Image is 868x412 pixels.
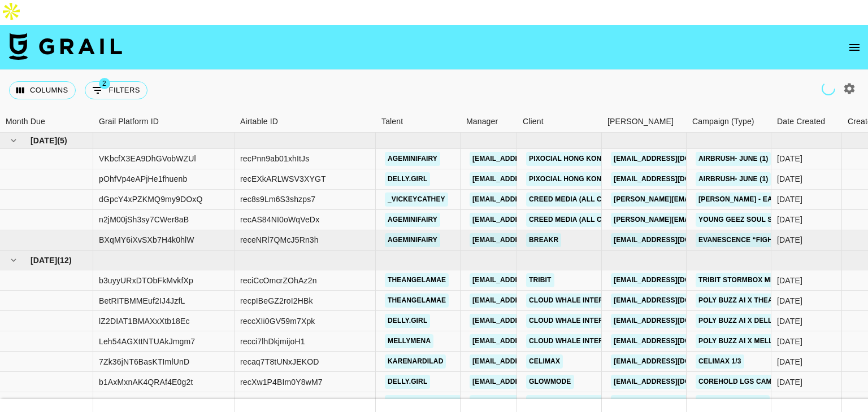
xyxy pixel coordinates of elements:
[526,354,563,369] a: Celimax
[240,295,313,306] div: recpIBeGZ2roI2HBk
[526,172,639,186] a: Pixocial Hong Kong Limited
[611,192,795,207] a: [PERSON_NAME][EMAIL_ADDRESS][DOMAIN_NAME]
[31,255,57,266] span: [DATE]
[240,153,309,164] div: recPnn9ab01xhItJs
[611,293,737,308] a: [EMAIL_ADDRESS][DOMAIN_NAME]
[526,375,574,389] a: GLOWMODE
[240,173,326,185] div: recEXkARLWSV3XYGT
[696,293,820,308] a: poly buzz ai X theangelamaee
[696,395,770,409] a: Airbrush- July (2)
[93,111,235,133] div: Grail Platform ID
[517,111,602,133] div: Client
[99,315,190,327] div: lZ2DIAT1BMAXxXtb18Ec
[611,375,737,389] a: [EMAIL_ADDRESS][DOMAIN_NAME]
[240,275,317,286] div: reciCcOmcrZOhAz2n
[526,273,554,287] a: Tribit
[526,233,561,247] a: Breakr
[31,135,57,146] span: [DATE]
[381,111,403,133] div: Talent
[777,234,802,246] div: 19/06/2025
[6,133,21,148] button: hide children
[696,192,810,207] a: [PERSON_NAME] - Easy Lover
[240,356,319,367] div: recaq7T8tUNxJEKOD
[470,334,596,348] a: [EMAIL_ADDRESS][DOMAIN_NAME]
[696,314,797,328] a: Poly buzz ai X Delly.girl
[611,172,737,186] a: [EMAIL_ADDRESS][DOMAIN_NAME]
[611,354,737,369] a: [EMAIL_ADDRESS][DOMAIN_NAME]
[385,375,430,389] a: delly.girl
[385,192,448,207] a: _vickeycathey
[777,356,802,367] div: 05/07/2025
[696,375,796,389] a: CoreHold Lgs Camapgin
[611,213,795,227] a: [PERSON_NAME][EMAIL_ADDRESS][DOMAIN_NAME]
[777,173,802,185] div: 19/06/2025
[99,336,195,347] div: Leh54AGXttNTUAkJmgm7
[470,192,596,207] a: [EMAIL_ADDRESS][DOMAIN_NAME]
[611,314,737,328] a: [EMAIL_ADDRESS][DOMAIN_NAME]
[240,194,315,205] div: rec8s9Lm6S3shzps7
[526,395,639,409] a: Pixocial Hong Kong Limited
[99,173,187,185] div: pOhfVp4eAPjHe1fhuenb
[819,80,838,98] span: Refreshing users, campaigns...
[240,234,319,246] div: receNRl7QMcJ5Rn3h
[376,111,461,133] div: Talent
[470,172,596,186] a: [EMAIL_ADDRESS][DOMAIN_NAME]
[696,152,771,166] a: Airbrush- June (1)
[470,375,596,389] a: [EMAIL_ADDRESS][DOMAIN_NAME]
[470,273,596,287] a: [EMAIL_ADDRESS][DOMAIN_NAME]
[777,153,802,164] div: 19/06/2025
[9,81,76,99] button: Select columns
[385,172,430,186] a: delly.girl
[687,111,771,133] div: Campaign (Type)
[99,275,193,286] div: b3uyyURxDTObFkMvkfXp
[57,135,67,146] span: ( 5 )
[692,111,754,133] div: Campaign (Type)
[470,293,596,308] a: [EMAIL_ADDRESS][DOMAIN_NAME]
[470,314,596,328] a: [EMAIL_ADDRESS][DOMAIN_NAME]
[470,213,596,227] a: [EMAIL_ADDRESS][DOMAIN_NAME]
[470,152,596,166] a: [EMAIL_ADDRESS][DOMAIN_NAME]
[777,275,802,286] div: 22/07/2025
[466,111,498,133] div: Manager
[240,376,323,388] div: recXw1P4BIm0Y8wM7
[385,273,449,287] a: theangelamae
[240,214,319,225] div: recAS84NI0oWqVeDx
[777,214,802,225] div: 28/06/2025
[385,395,479,409] a: callme.[PERSON_NAME]
[611,233,737,247] a: [EMAIL_ADDRESS][DOMAIN_NAME]
[607,111,674,133] div: [PERSON_NAME]
[696,334,800,348] a: Poly buzz ai X Mellymena
[385,233,440,247] a: ageminifairy
[9,33,122,60] img: Grail Talent
[99,78,110,89] span: 2
[696,273,848,287] a: Tribit StormBox Mini+ Fun Music Tour
[385,354,446,369] a: karenardilad
[777,295,802,306] div: 10/07/2025
[99,376,193,388] div: b1AxMxnAK4QRAf4E0g2t
[777,397,802,408] div: 05/07/2025
[99,194,203,205] div: dGpcY4xPZKMQ9my9DOxQ
[523,111,544,133] div: Client
[6,111,45,133] div: Month Due
[57,255,72,266] span: ( 12 )
[235,111,376,133] div: Airtable ID
[696,354,744,369] a: CELIMAX 1/3
[99,356,189,367] div: 7Zk36jNT6BasKTImlUnD
[385,293,449,308] a: theangelamae
[696,172,771,186] a: Airbrush- June (1)
[843,36,866,59] button: open drawer
[99,153,196,164] div: VKbcfX3EA9DhGVobWZUl
[771,111,842,133] div: Date Created
[385,152,440,166] a: ageminifairy
[611,273,737,287] a: [EMAIL_ADDRESS][DOMAIN_NAME]
[99,234,194,246] div: BXqMY6iXvSXb7H4k0hlW
[385,314,430,328] a: delly.girl
[99,397,195,408] div: zp03QDScOVSGUK4f688f
[385,334,433,348] a: mellymena
[777,376,802,388] div: 05/07/2025
[526,314,697,328] a: Cloud Whale Interactive Technology LLC
[6,252,21,268] button: hide children
[461,111,517,133] div: Manager
[526,334,697,348] a: Cloud Whale Interactive Technology LLC
[611,395,737,409] a: [EMAIL_ADDRESS][DOMAIN_NAME]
